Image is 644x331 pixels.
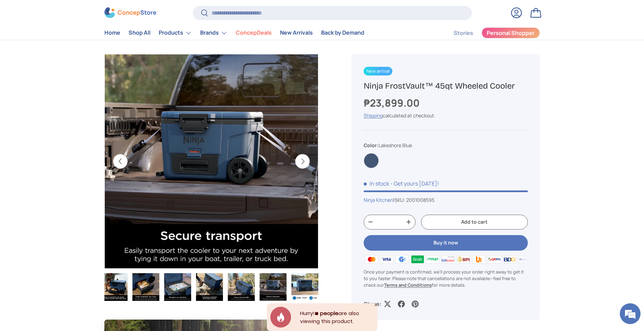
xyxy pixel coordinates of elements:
[104,26,364,40] nav: Primary
[129,26,150,40] a: Shop All
[517,254,532,265] img: metrobank
[113,3,130,20] div: Minimize live chat window
[393,197,435,203] span: |
[384,282,432,288] a: Terms and Conditions
[104,54,319,303] media-gallery: Gallery Viewer
[440,254,456,265] img: billease
[379,254,394,265] img: visa
[437,26,540,40] nav: Secondary
[421,215,528,230] button: Add to cart
[364,269,528,289] p: Once your payment is confirmed, we'll process your order right away to get it to you faster. Plea...
[425,254,440,265] img: maya
[280,26,313,40] a: New Arrivals
[291,273,318,301] img: Ninja FrostVault™ 45qt Wheeled Cooler
[364,67,392,75] span: New arrival
[502,254,517,265] img: bdo
[260,273,287,301] img: Ninja FrostVault™ 45qt Wheeled Cooler
[394,197,405,203] span: SKU:
[364,112,383,119] a: Shipping
[364,300,381,308] p: Share:
[228,273,255,301] img: Ninja FrostVault™ 45qt Wheeled Cooler
[406,197,435,203] span: 2001008595
[410,254,425,265] img: grabpay
[155,26,196,40] summary: Products
[40,87,95,157] span: We're online!
[486,254,502,265] img: qrph
[3,189,132,213] textarea: Type your message and hit 'Enter'
[364,235,528,251] button: Buy it now
[104,8,156,18] img: ConcepStore
[379,142,412,149] span: Lakeshore Blue
[454,26,473,40] a: Stories
[364,142,412,149] legend: Color:
[456,254,471,265] img: bpi
[364,180,389,187] span: In stock
[132,273,159,301] img: Ninja FrostVault™ 45qt Wheeled Cooler
[364,197,393,203] a: Ninja Kitchen
[321,26,364,40] a: Back by Demand
[390,180,439,187] p: - Get yours [DATE]!
[394,254,410,265] img: gcash
[196,273,223,301] img: Ninja FrostVault™ 45qt Wheeled Cooler
[471,254,486,265] img: ubp
[364,112,528,119] div: calculated at checkout.
[364,81,528,91] h1: Ninja FrostVault™ 45qt Wheeled Cooler
[36,39,116,48] div: Chat with us now
[364,254,379,265] img: master
[104,26,120,40] a: Home
[364,96,421,110] strong: ₱23,899.00
[196,26,232,40] summary: Brands
[236,26,272,40] a: ConcepDeals
[482,27,540,38] a: Personal Shopper
[374,303,377,307] div: Close
[487,30,534,36] span: Personal Shopper
[164,273,191,301] img: Ninja FrostVault™ 45qt Wheeled Cooler
[101,273,128,301] img: Ninja FrostVault™ 45qt Wheeled Cooler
